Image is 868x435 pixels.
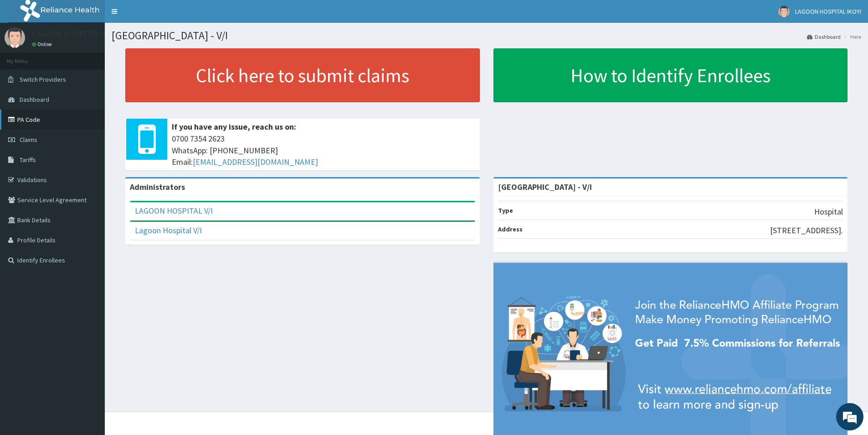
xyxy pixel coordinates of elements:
[149,5,171,26] div: Minimize live chat window
[135,205,213,216] a: LAGOON HOSPITAL V/I
[814,206,843,218] p: Hospital
[493,48,848,102] a: How to Identify Enrollees
[498,182,592,192] strong: [GEOGRAPHIC_DATA] - V/I
[770,225,843,236] p: [STREET_ADDRESS].
[842,33,861,41] li: Here
[53,115,126,207] span: We're online!
[135,225,202,236] a: Lagoon Hospital V/I
[778,6,790,17] img: User Image
[5,27,25,48] img: User Image
[172,121,296,132] b: If you have any issue, reach us on:
[112,30,861,42] h1: [GEOGRAPHIC_DATA] - V/I
[20,75,66,84] span: Switch Providers
[5,249,174,281] textarea: Type your message and hit 'Enter'
[498,206,513,215] b: Type
[193,157,318,167] a: [EMAIL_ADDRESS][DOMAIN_NAME]
[20,156,36,164] span: Tariffs
[795,7,861,16] span: LAGOON HOSPITAL IKOYI
[32,41,54,47] a: Online
[807,33,841,41] a: Dashboard
[130,182,185,192] b: Administrators
[47,51,153,63] div: Chat with us now
[32,30,120,38] p: LAGOON HOSPITAL IKOYI
[172,133,475,168] span: 0700 7354 2623 WhatsApp: [PHONE_NUMBER] Email:
[20,95,49,104] span: Dashboard
[20,136,37,144] span: Claims
[125,48,480,102] a: Click here to submit claims
[17,46,37,68] img: d_794563401_company_1708531726252_794563401
[498,225,523,233] b: Address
